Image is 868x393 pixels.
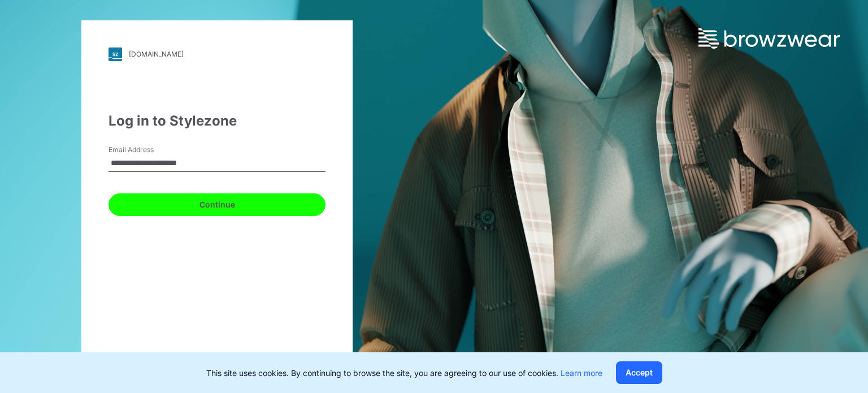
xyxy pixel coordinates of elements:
[108,47,325,61] a: [DOMAIN_NAME]
[561,368,602,378] a: Learn more
[206,367,602,379] p: This site uses cookies. By continuing to browse the site, you are agreeing to our use of cookies.
[108,111,325,131] div: Log in to Stylezone
[108,145,188,155] label: Email Address
[616,361,662,384] button: Accept
[698,28,840,49] img: browzwear-logo.73288ffb.svg
[108,47,122,61] img: svg+xml;base64,PHN2ZyB3aWR0aD0iMjgiIGhlaWdodD0iMjgiIHZpZXdCb3g9IjAgMCAyOCAyOCIgZmlsbD0ibm9uZSIgeG...
[108,193,325,216] button: Continue
[129,50,184,58] div: [DOMAIN_NAME]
